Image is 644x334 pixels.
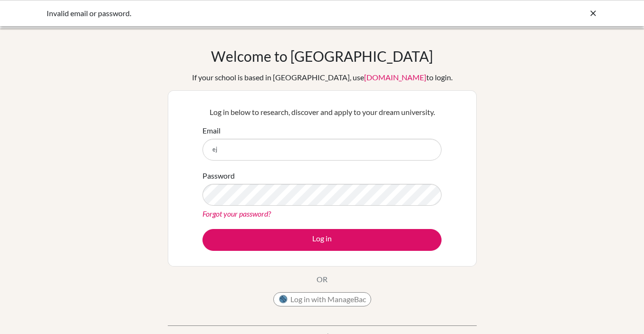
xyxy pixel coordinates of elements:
[202,125,221,136] label: Email
[202,170,235,181] label: Password
[273,292,371,306] button: Log in with ManageBac
[202,229,442,251] button: Log in
[364,73,426,82] a: [DOMAIN_NAME]
[317,274,327,285] p: OR
[202,106,442,118] p: Log in below to research, discover and apply to your dream university.
[202,209,271,218] a: Forgot your password?
[47,8,455,19] div: Invalid email or password.
[192,72,452,83] div: If your school is based in [GEOGRAPHIC_DATA], use to login.
[211,48,433,65] h1: Welcome to [GEOGRAPHIC_DATA]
